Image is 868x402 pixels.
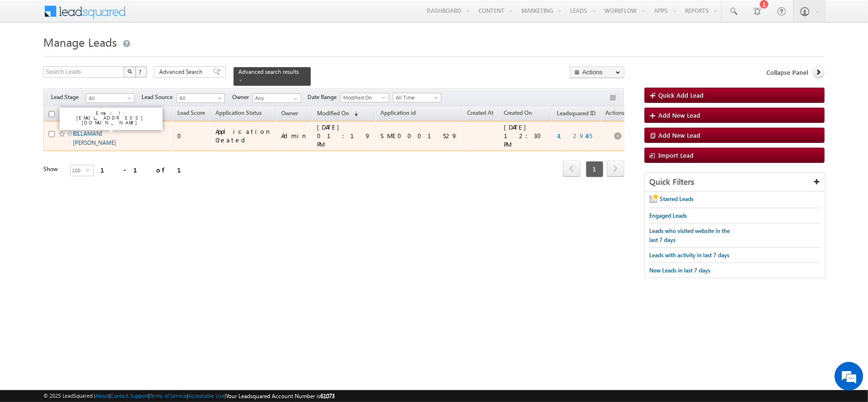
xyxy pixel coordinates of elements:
a: Application Status [211,108,266,120]
span: Lead Source [142,93,176,101]
a: All Time [393,93,441,102]
span: Owner [281,110,298,117]
span: All [177,94,222,102]
span: Modified On [317,110,349,117]
span: ? [139,68,143,76]
a: Lead Score [173,108,210,120]
button: Actions [570,66,624,78]
textarea: Type your message and hit 'Enter' [12,88,174,285]
div: 0 [177,131,206,140]
span: select [86,168,93,172]
span: © 2025 LeadSquared | | | | | [43,392,335,401]
span: 1 [586,161,603,177]
a: Created On [499,108,537,120]
a: All [86,93,134,103]
div: Show [43,165,62,173]
span: Engaged Leads [650,212,687,219]
span: Leads who visited website in the last 7 days [650,227,730,243]
a: Acceptable Use [188,392,225,399]
input: Check all records [49,111,55,117]
span: Actions [602,108,624,120]
div: [DATE] 01:19 PM [317,123,371,149]
p: Email: [EMAIL_ADDRESS][DOMAIN_NAME] [63,111,159,125]
a: Show All Items [288,94,300,103]
span: Manage Leads [43,34,117,50]
span: 61073 [320,392,335,400]
a: Terms of Service [150,392,187,399]
div: Admin [281,131,308,140]
span: Collapse Panel [766,68,808,77]
a: prev [563,161,581,177]
span: prev [563,161,581,177]
span: Created At [467,109,493,116]
span: Date Range [307,93,340,101]
img: Search [127,69,132,74]
input: Type to Search [253,93,301,103]
span: Import Lead [659,151,694,159]
span: Advanced search results [238,68,299,75]
span: New Leads in last 7 days [650,267,711,274]
span: All Time [393,93,439,102]
span: next [607,161,624,177]
span: (sorted descending) [350,110,358,118]
span: Add New Lead [659,131,701,139]
div: Chat with us now [50,50,160,62]
span: Modified On [341,93,386,102]
div: SME0001529 [380,131,458,140]
em: Start Chat [130,293,173,306]
span: Lead Score [177,109,205,116]
span: Lead Stage [51,93,86,101]
span: Leads with activity in last 7 days [650,251,730,259]
span: Application Status [215,109,262,116]
span: Starred Leads [660,195,694,202]
a: Modified On (sorted descending) [312,108,363,120]
span: 100 [71,165,86,176]
a: Contact Support [111,392,148,399]
a: All [176,93,225,103]
span: All [86,94,132,102]
a: BILLAMANI [PERSON_NAME] [73,130,116,146]
div: Quick Filters [645,173,825,191]
div: Minimize live chat window [156,5,179,28]
div: [DATE] 12:30 PM [504,123,547,149]
span: Quick Add Lead [659,91,704,99]
div: Application Created [215,127,272,144]
a: Lead Name [56,108,94,121]
a: Application id [376,108,420,120]
span: Created On [504,109,532,116]
div: 1 - 1 of 1 [101,164,193,175]
span: Owner [232,93,253,101]
a: About [95,392,109,399]
a: next [607,161,624,177]
button: ? [135,66,147,78]
span: Your Leadsquared Account Number is [226,392,335,400]
span: Application id [380,109,416,116]
span: Add New Lead [659,111,701,119]
img: d_60004797649_company_0_60004797649 [16,50,40,62]
a: Leadsquared ID [552,108,601,121]
a: Created At [462,108,498,120]
span: Advanced Search [159,68,205,76]
a: Modified On [340,93,389,102]
a: 4129435 [557,131,592,140]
